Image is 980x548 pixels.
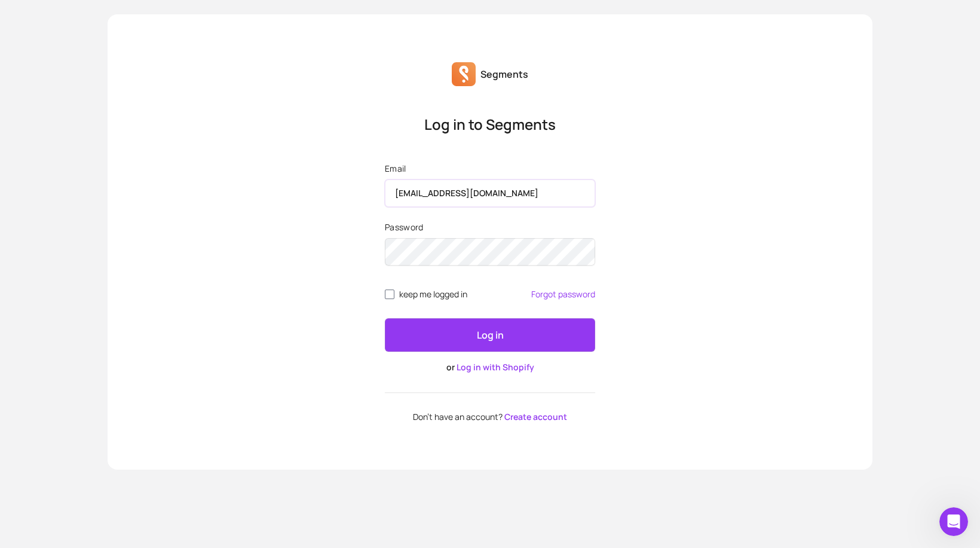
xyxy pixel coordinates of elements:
[385,115,595,134] p: Log in to Segments
[385,318,595,352] button: Log in
[939,507,968,536] iframe: Intercom live chat
[480,67,528,81] p: Segments
[385,163,595,175] label: Email
[385,221,595,233] label: Password
[385,412,595,422] p: Don't have an account?
[504,411,567,422] a: Create account
[457,361,534,373] a: Log in with Shopify
[531,290,595,299] a: Forgot password
[385,179,595,207] input: Email
[385,290,394,299] input: remember me
[385,361,595,373] p: or
[385,238,595,266] input: Password
[477,328,504,342] p: Log in
[399,290,467,299] span: keep me logged in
